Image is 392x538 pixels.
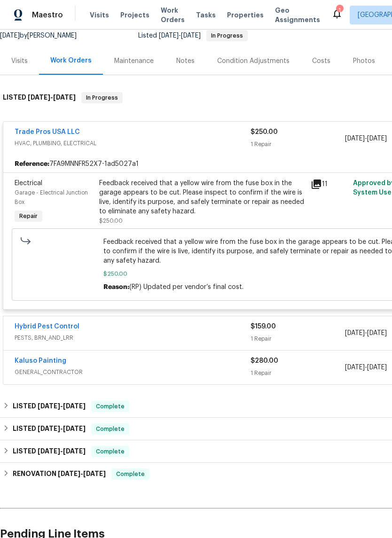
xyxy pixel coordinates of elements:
[15,367,251,377] span: GENERAL_CONTRACTOR
[13,423,86,435] h6: LISTED
[353,56,375,66] div: Photos
[32,10,63,20] span: Maestro
[82,93,122,102] span: In Progress
[345,330,365,336] span: [DATE]
[50,56,92,65] div: Work Orders
[38,425,86,432] span: -
[63,448,86,454] span: [DATE]
[11,56,28,66] div: Visits
[251,323,276,330] span: $159.00
[275,6,320,24] span: Geo Assignments
[196,12,216,18] span: Tasks
[227,10,264,20] span: Properties
[345,134,387,143] span: -
[161,6,185,24] span: Work Orders
[159,32,179,39] span: [DATE]
[15,358,66,364] a: Kaluso Painting
[15,333,251,343] span: PESTS, BRN_AND_LRR
[311,179,347,190] div: 11
[28,94,50,101] span: [DATE]
[251,358,278,364] span: $280.00
[345,363,387,372] span: -
[38,448,60,454] span: [DATE]
[176,56,195,66] div: Notes
[28,94,76,101] span: -
[38,403,60,409] span: [DATE]
[99,179,305,216] div: Feedback received that a yellow wire from the fuse box in the garage appears to be cut. Please in...
[16,211,41,221] span: Repair
[312,56,330,66] div: Costs
[367,330,387,336] span: [DATE]
[13,401,86,412] h6: LISTED
[251,140,345,149] div: 1 Repair
[92,402,128,411] span: Complete
[38,448,86,454] span: -
[92,424,128,434] span: Complete
[138,32,248,39] span: Listed
[181,32,201,39] span: [DATE]
[367,135,387,142] span: [DATE]
[345,135,365,142] span: [DATE]
[90,10,109,20] span: Visits
[63,403,86,409] span: [DATE]
[336,6,343,15] div: 1
[15,159,49,169] b: Reference:
[112,469,149,479] span: Complete
[345,328,387,338] span: -
[251,334,345,343] div: 1 Repair
[251,129,278,135] span: $250.00
[38,403,86,409] span: -
[63,425,86,432] span: [DATE]
[15,323,79,330] a: Hybrid Pest Control
[3,92,76,103] h6: LISTED
[103,284,129,290] span: Reason:
[99,218,123,224] span: $250.00
[58,470,80,477] span: [DATE]
[114,56,154,66] div: Maintenance
[38,425,60,432] span: [DATE]
[159,32,201,39] span: -
[53,94,76,101] span: [DATE]
[92,447,128,456] span: Complete
[15,139,251,148] span: HVAC, PLUMBING, ELECTRICAL
[15,190,88,205] span: Garage - Electrical Junction Box
[129,284,243,290] span: (RP) Updated per vendor’s final cost.
[207,33,247,39] span: In Progress
[345,364,365,371] span: [DATE]
[367,364,387,371] span: [DATE]
[58,470,106,477] span: -
[15,129,80,135] a: Trade Pros USA LLC
[217,56,290,66] div: Condition Adjustments
[120,10,149,20] span: Projects
[15,180,42,187] span: Electrical
[13,468,106,480] h6: RENOVATION
[83,470,106,477] span: [DATE]
[13,446,86,457] h6: LISTED
[251,368,345,378] div: 1 Repair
